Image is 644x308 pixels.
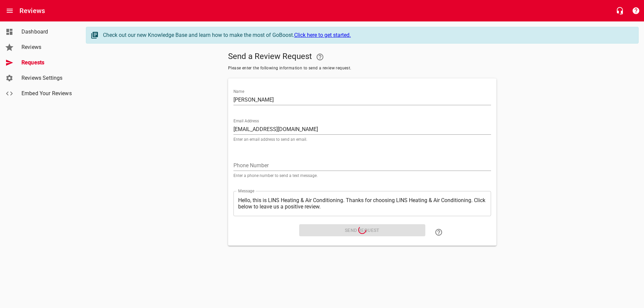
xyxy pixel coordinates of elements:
[233,89,244,94] label: Name
[228,65,496,72] span: Please enter the following information to send a review request.
[21,89,72,98] span: Embed Your Reviews
[2,3,18,19] button: Open drawer
[21,74,72,82] span: Reviews Settings
[628,3,644,19] button: Support Portal
[238,197,486,210] textarea: Hello, this is LINS Heating & Air Conditioning. Thanks for choosing LINS Heating & Air Conditioni...
[431,224,447,240] a: Learn how to "Send a Review Request"
[233,119,259,123] label: Email Address
[233,137,491,141] p: Enter an email address to send an email.
[103,31,632,39] div: Check out our new Knowledge Base and learn how to make the most of GoBoost.
[612,3,628,19] button: Live Chat
[312,49,328,65] a: Your Google or Facebook account must be connected to "Send a Review Request"
[19,5,45,16] h6: Reviews
[228,49,496,65] h5: Send a Review Request
[21,28,72,36] span: Dashboard
[294,32,351,38] a: Click here to get started.
[21,59,72,67] span: Requests
[21,43,72,51] span: Reviews
[233,174,491,178] p: Enter a phone number to send a text message.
